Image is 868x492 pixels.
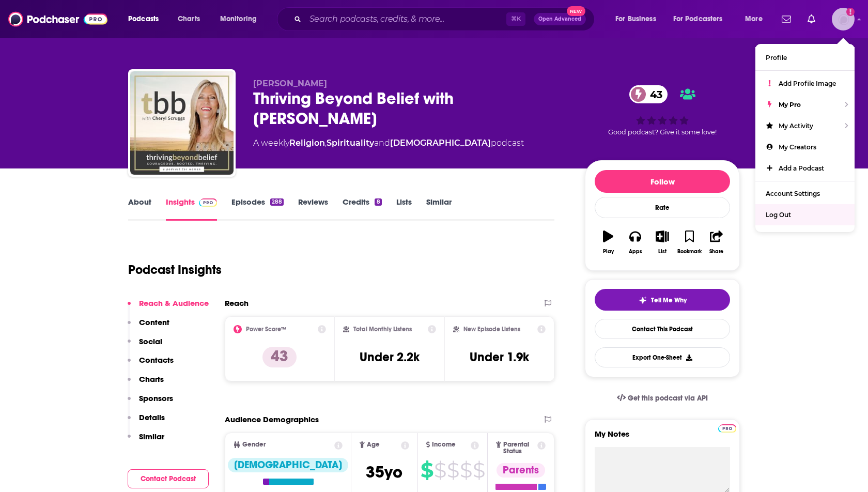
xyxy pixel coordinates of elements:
[289,138,325,148] a: Religion
[178,12,200,26] span: Charts
[426,197,452,221] a: Similar
[640,85,668,103] span: 43
[622,224,648,261] button: Apps
[139,336,162,346] p: Social
[677,249,702,255] div: Bookmark
[253,137,524,149] div: A weekly podcast
[463,326,520,333] h2: New Episode Listens
[832,8,855,30] span: Logged in as heidi.egloff
[374,138,390,148] span: and
[213,11,270,27] button: open menu
[703,224,730,261] button: Share
[832,8,855,30] img: User Profile
[128,12,159,26] span: Podcasts
[327,138,374,148] a: Spirituality
[709,249,723,255] div: Share
[595,289,730,311] button: tell me why sparkleTell Me Why
[673,12,723,26] span: For Podcasters
[567,6,585,16] span: New
[298,197,328,221] a: Reviews
[628,394,708,403] span: Get this podcast via API
[171,11,206,27] a: Charts
[128,262,222,278] h1: Podcast Insights
[608,128,717,136] span: Good podcast? Give it some love!
[676,224,703,261] button: Bookmark
[128,317,169,336] button: Content
[375,198,381,206] div: 8
[595,319,730,339] a: Contact This Podcast
[447,462,459,479] span: $
[325,138,327,148] span: ,
[503,441,536,455] span: Parental Status
[360,349,420,365] h3: Under 2.2k
[460,462,472,479] span: $
[779,122,813,130] span: My Activity
[343,197,381,221] a: Credits8
[595,429,730,447] label: My Notes
[651,296,687,304] span: Tell Me Why
[139,374,164,384] p: Charts
[305,11,506,27] input: Search podcasts, credits, & more...
[595,347,730,367] button: Export One-Sheet
[718,424,736,433] img: Podchaser Pro
[629,85,668,103] a: 43
[128,432,164,451] button: Similar
[225,298,249,308] h2: Reach
[262,347,297,367] p: 43
[139,298,209,308] p: Reach & Audience
[779,101,801,109] span: My Pro
[779,143,816,151] span: My Creators
[649,224,676,261] button: List
[128,374,164,393] button: Charts
[139,393,173,403] p: Sponsors
[366,462,402,482] span: 35 yo
[755,183,855,204] a: Account Settings
[225,414,319,424] h2: Audience Demographics
[367,441,380,448] span: Age
[421,462,433,479] span: $
[8,9,107,29] img: Podchaser - Follow, Share and Rate Podcasts
[128,469,209,488] button: Contact Podcast
[538,17,581,22] span: Open Advanced
[585,79,740,143] div: 43Good podcast? Give it some love!
[199,198,217,207] img: Podchaser Pro
[473,462,485,479] span: $
[287,7,605,31] div: Search podcasts, credits, & more...
[497,463,545,478] div: Parents
[396,197,412,221] a: Lists
[595,170,730,193] button: Follow
[755,44,855,232] ul: Show profile menu
[228,458,348,472] div: [DEMOGRAPHIC_DATA]
[128,336,162,356] button: Social
[128,412,165,432] button: Details
[246,326,286,333] h2: Power Score™
[130,71,234,175] img: Thriving Beyond Belief with Cheryl Scruggs
[755,47,855,68] a: Profile
[615,12,656,26] span: For Business
[390,138,491,148] a: [DEMOGRAPHIC_DATA]
[121,11,172,27] button: open menu
[506,12,525,26] span: ⌘ K
[755,136,855,158] a: My Creators
[745,12,763,26] span: More
[166,197,217,221] a: InsightsPodchaser Pro
[738,11,776,27] button: open menu
[595,224,622,261] button: Play
[128,298,209,317] button: Reach & Audience
[766,190,820,197] span: Account Settings
[128,355,174,374] button: Contacts
[658,249,667,255] div: List
[139,317,169,327] p: Content
[755,73,855,94] a: Add Profile Image
[667,11,738,27] button: open menu
[534,13,586,25] button: Open AdvancedNew
[253,79,327,88] span: [PERSON_NAME]
[766,54,787,62] span: Profile
[609,386,716,411] a: Get this podcast via API
[846,8,855,16] svg: Add a profile image
[139,412,165,422] p: Details
[803,10,819,28] a: Show notifications dropdown
[231,197,284,221] a: Episodes288
[353,326,412,333] h2: Total Monthly Listens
